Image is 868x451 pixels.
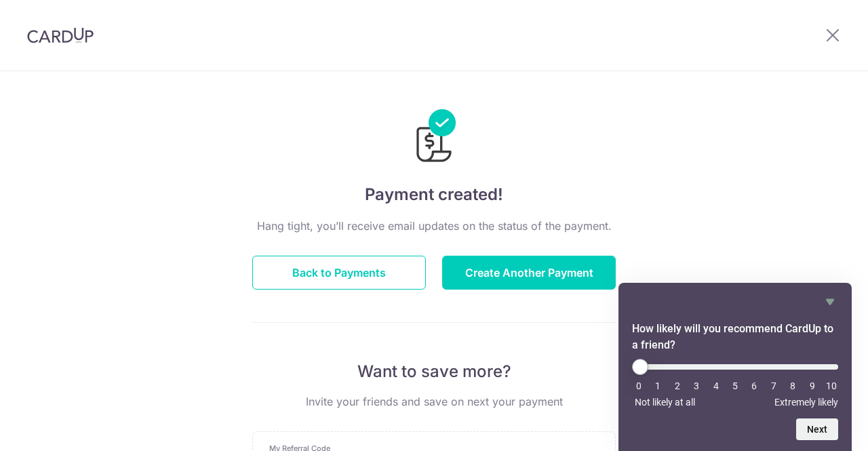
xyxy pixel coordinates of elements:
span: Extremely likely [774,397,838,408]
li: 4 [709,380,723,391]
li: 0 [632,380,646,391]
li: 8 [786,380,800,391]
li: 7 [767,380,781,391]
li: 6 [747,380,761,391]
li: 2 [671,380,684,391]
button: Create Another Payment [442,256,616,290]
p: Hang tight, you’ll receive email updates on the status of the payment. [252,218,616,234]
li: 3 [690,380,703,391]
div: How likely will you recommend CardUp to a friend? Select an option from 0 to 10, with 0 being Not... [632,294,838,440]
li: 10 [825,380,838,391]
button: Next question [796,418,838,440]
li: 1 [651,380,665,391]
h4: Payment created! [252,182,616,207]
h2: How likely will you recommend CardUp to a friend? Select an option from 0 to 10, with 0 being Not... [632,321,838,353]
p: Want to save more? [252,361,616,383]
p: Invite your friends and save on next your payment [252,393,616,410]
img: Payments [412,109,456,166]
button: Hide survey [822,294,838,310]
span: Not likely at all [635,397,695,408]
button: Back to Payments [252,256,426,290]
div: How likely will you recommend CardUp to a friend? Select an option from 0 to 10, with 0 being Not... [632,359,838,408]
img: CardUp [27,27,94,43]
li: 5 [728,380,742,391]
li: 9 [806,380,819,391]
